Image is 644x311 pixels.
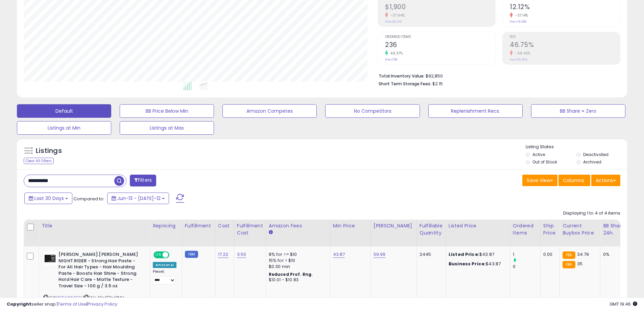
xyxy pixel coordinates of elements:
small: -58.45% [513,51,531,56]
label: Deactivated [583,152,609,157]
span: $2.15 [432,81,443,87]
button: BB Price Below Min [120,104,214,118]
button: Amazon Competes [222,104,317,118]
div: Fulfillable Quantity [420,222,443,237]
button: Last 30 Days [24,193,72,204]
span: ON [154,252,163,258]
b: Short Term Storage Fees: [379,81,431,87]
img: 31aKvjq2dOL._SL40_.jpg [43,251,57,265]
div: BB Share 24h. [603,222,628,237]
button: Listings at Max [120,121,214,135]
small: Amazon Fees. [269,229,273,236]
div: Title [42,222,147,229]
div: Amazon AI [153,262,176,268]
div: Current Buybox Price [563,222,597,237]
button: Replenishment Recs. [428,104,523,118]
button: No Competitors [325,104,420,118]
b: Total Inventory Value: [379,73,425,79]
span: Ordered Items [385,35,495,39]
div: Preset: [153,269,177,285]
a: 43.87 [333,251,345,258]
button: Jun-13 - [DATE]-12 [107,193,169,204]
h2: 46.75% [510,41,620,50]
small: Prev: $3,061 [385,20,402,24]
div: [PERSON_NAME] [374,222,414,229]
label: Archived [583,159,601,165]
h2: 236 [385,41,495,50]
h2: $1,900 [385,3,495,12]
span: Jun-13 - [DATE]-12 [117,195,161,202]
a: 59.99 [374,251,386,258]
div: $43.87 [449,261,505,267]
div: $10.01 - $10.83 [269,277,325,283]
button: Filters [130,175,156,186]
label: Out of Stock [532,159,557,165]
div: seller snap | | [7,301,117,308]
div: $43.87 [449,251,505,258]
small: Prev: 112.52% [510,58,527,62]
span: 34.79 [577,251,589,258]
small: FBA [563,261,575,268]
div: Fulfillment [185,222,212,229]
b: Business Price: [449,261,486,267]
div: Displaying 1 to 4 of 4 items [563,210,620,217]
small: FBA [563,251,575,259]
small: -37.14% [513,13,528,18]
span: Compared to: [73,196,104,202]
a: 3.50 [237,251,246,258]
b: Reduced Prof. Rng. [269,271,313,277]
span: ROI [510,35,620,39]
small: 49.37% [388,51,403,56]
div: Clear All Filters [24,158,54,164]
div: 0.00 [543,251,554,258]
a: Privacy Policy [88,301,117,307]
span: 2025-08-12 19:46 GMT [610,301,637,307]
div: 8% for <= $10 [269,251,325,258]
button: Actions [591,175,620,186]
a: Terms of Use [58,301,87,307]
small: Prev: 158 [385,58,397,62]
button: Columns [558,175,590,186]
div: Ordered Items [513,222,538,237]
div: 1 [513,251,540,258]
div: 2445 [420,251,440,258]
div: 15% for > $10 [269,258,325,264]
div: Cost [218,222,231,229]
small: FBM [185,251,198,258]
div: Ship Price [543,222,557,237]
span: Columns [563,177,584,184]
b: [PERSON_NAME].[PERSON_NAME] NIGHT.RIDER - Strong Hair Paste - For All Hair Types - Hair Moulding ... [58,251,141,291]
span: Last 30 Days [34,195,64,202]
button: Listings at Min [17,121,111,135]
label: Active [532,152,545,157]
h2: 12.12% [510,3,620,12]
span: OFF [168,252,179,258]
div: $0.30 min [269,264,325,270]
a: 17.22 [218,251,229,258]
div: Listed Price [449,222,507,229]
div: Amazon Fees [269,222,327,229]
div: Repricing [153,222,179,229]
button: Save View [522,175,557,186]
button: BB Share = Zero [531,104,625,118]
h5: Listings [36,146,62,156]
button: Default [17,104,111,118]
b: Listed Price: [449,251,479,258]
div: 0% [603,251,625,258]
li: $92,850 [379,71,615,80]
div: Fulfillment Cost [237,222,263,237]
strong: Copyright [7,301,31,307]
div: 0 [513,264,540,270]
span: 35 [577,261,582,267]
small: Prev: 19.28% [510,20,527,24]
p: Listing States: [526,144,627,150]
small: -37.94% [388,13,405,18]
div: Min Price [333,222,368,229]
